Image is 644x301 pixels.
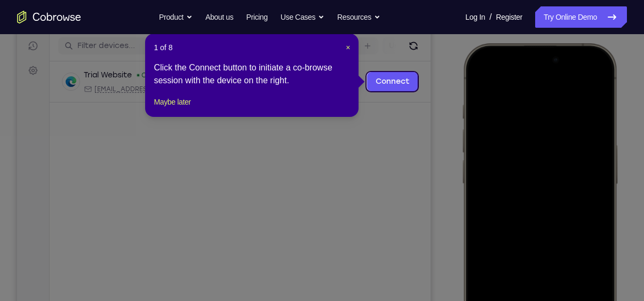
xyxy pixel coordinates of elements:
a: About us [205,6,233,28]
button: Refresh [388,32,405,49]
label: demo_id [212,35,245,46]
a: Settings [6,56,26,75]
button: Use Cases [281,6,324,28]
span: × [346,43,350,52]
button: Close Tour [346,42,350,53]
span: Cobrowse demo [209,80,264,88]
div: Trial Website [67,65,115,75]
div: New devices found. [120,69,122,71]
div: Open device details [33,56,414,97]
a: Sessions [6,31,26,50]
h1: Connect [41,6,99,23]
a: Pricing [246,6,267,28]
a: Try Online Demo [535,6,627,28]
span: +11 more [271,80,298,88]
button: Product [159,6,193,28]
a: Log In [465,6,485,28]
div: App [198,80,264,88]
a: Connect [350,67,401,86]
a: Go to the home page [17,11,81,23]
div: Email [67,80,192,88]
button: Maybe later [154,96,190,108]
a: Connect [6,6,26,26]
label: Email [321,35,340,46]
input: Filter devices... [60,35,195,46]
div: Click the Connect button to initiate a co-browse session with the device on the right. [154,61,350,87]
button: Resources [337,6,380,28]
span: 1 of 8 [154,42,172,53]
a: Register [496,6,522,28]
div: Online [119,66,147,74]
label: User ID [372,35,399,46]
span: / [489,11,491,23]
span: web@example.com [77,80,192,88]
